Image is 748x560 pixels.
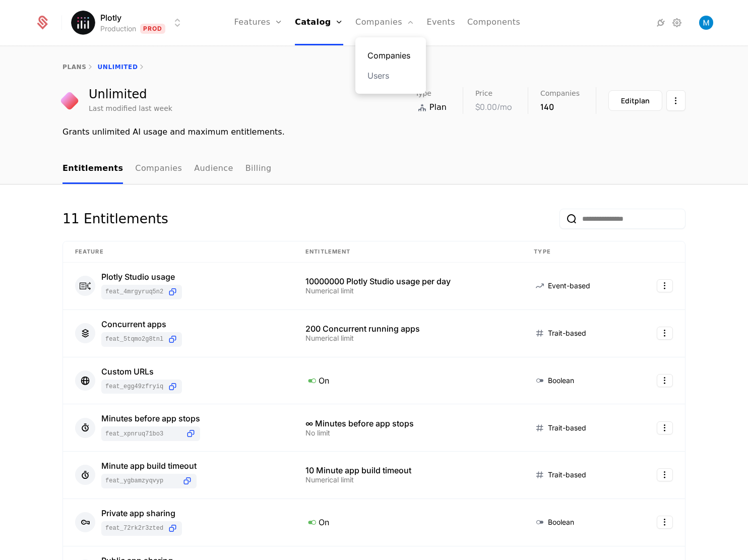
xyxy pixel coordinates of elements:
button: Select environment [74,12,184,34]
span: Prod [140,24,166,34]
button: Select action [657,421,673,434]
span: feat_4MRgYRUQ5N2 [105,288,163,296]
div: Unlimited [89,88,172,100]
a: Settings [671,17,683,29]
span: Boolean [548,376,574,386]
span: Plan [429,101,447,113]
div: Minutes before app stops [101,414,200,422]
div: Numerical limit [305,335,510,342]
th: Entitlement [293,241,522,263]
nav: Main [63,154,685,184]
span: Event-based [548,281,590,291]
div: Minute app build timeout [101,462,197,470]
span: feat_XPnRuQ71Bo3 [105,430,181,438]
th: Type [522,241,631,263]
button: Select action [657,374,673,387]
button: Editplan [608,90,662,111]
div: Numerical limit [305,476,510,483]
span: Type [415,90,431,97]
div: Last modified last week [89,103,172,113]
span: Trait-based [548,328,586,338]
ul: Choose Sub Page [63,154,272,184]
div: 11 Entitlements [63,209,168,229]
span: feat_72rk2R3Zted [105,524,163,532]
div: Concurrent apps [101,320,182,328]
th: Feature [63,241,293,263]
div: 10 Minute app build timeout [305,466,510,474]
button: Select action [657,279,673,292]
div: Edit plan [621,96,650,106]
div: 140 [540,101,580,113]
a: Billing [245,154,272,184]
button: Select action [657,516,673,529]
a: Users [367,70,414,82]
div: On [305,374,510,387]
img: Matthew Brown [699,16,713,30]
div: Custom URLs [101,367,182,376]
span: feat_5tqmo2G8TNL [105,335,163,343]
div: 10000000 Plotly Studio usage per day [305,277,510,285]
div: Plotly Studio usage [101,273,182,281]
div: Numerical limit [305,287,510,294]
a: Entitlements [63,154,123,184]
button: Select action [666,90,685,111]
div: No limit [305,429,510,437]
span: feat_YGBamzyqVyp [105,477,178,485]
a: plans [63,64,86,71]
span: Plotly [100,12,121,24]
span: Trait-based [548,423,586,433]
span: Companies [540,90,580,97]
span: Boolean [548,517,574,527]
span: Trait-based [548,470,586,480]
div: Grants unlimited AI usage and maximum entitlements. [63,126,685,138]
button: Open user button [699,16,713,30]
span: feat_egg49zfRYiQ [105,383,163,391]
a: Companies [367,49,414,61]
button: Select action [657,327,673,340]
div: $0.00 /mo [475,101,512,113]
button: Select action [657,468,673,481]
span: Price [475,90,492,97]
div: 200 Concurrent running apps [305,325,510,333]
div: Production [100,24,136,34]
div: Private app sharing [101,509,182,517]
img: Plotly [71,11,95,35]
a: Integrations [655,17,667,29]
div: On [305,516,510,529]
a: Companies [135,154,182,184]
a: Audience [194,154,233,184]
div: ∞ Minutes before app stops [305,419,510,427]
